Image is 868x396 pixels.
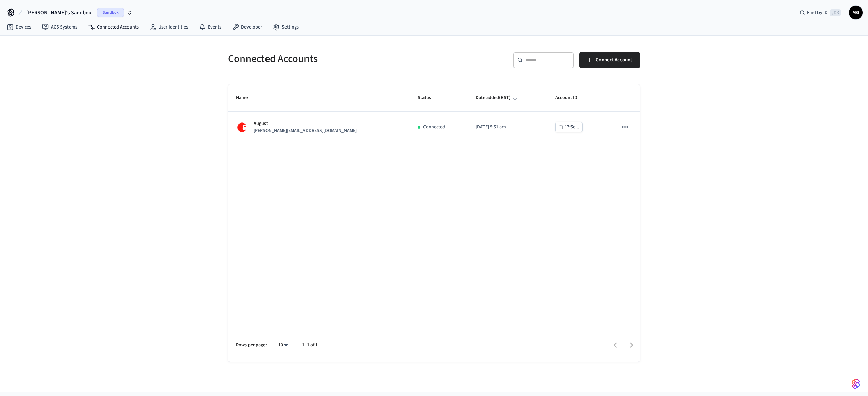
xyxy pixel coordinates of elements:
span: Name [236,93,257,103]
p: Rows per page: [236,342,267,349]
p: August [254,120,357,127]
button: 17f5e... [555,122,583,132]
h5: Connected Accounts [228,52,430,66]
a: ACS Systems [37,21,83,33]
div: 10 [275,340,291,350]
a: Devices [1,21,37,33]
img: SeamLogoGradient.69752ec5.svg [852,378,860,389]
span: Status [418,93,440,103]
a: Connected Accounts [83,21,144,33]
a: Developer [227,21,268,33]
img: August Logo, Square [236,121,248,133]
span: Find by ID [807,9,828,16]
span: [PERSON_NAME]'s Sandbox [26,8,92,17]
table: sticky table [228,84,640,143]
button: Connect Account [579,52,640,68]
span: Sandbox [97,8,124,17]
a: Settings [268,21,304,33]
span: MG [850,6,862,19]
p: [DATE] 5:51 am [476,124,539,131]
a: User Identities [144,21,194,33]
span: Date added(EST) [476,93,519,103]
p: Connected [423,124,445,131]
button: MG [849,6,863,19]
p: [PERSON_NAME][EMAIL_ADDRESS][DOMAIN_NAME] [254,127,357,134]
a: Events [194,21,227,33]
span: Account ID [555,93,586,103]
span: Connect Account [596,56,632,64]
p: 1–1 of 1 [302,342,318,349]
div: Find by ID⌘ K [794,6,846,19]
span: ⌘ K [830,9,841,16]
div: 17f5e... [565,123,579,131]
